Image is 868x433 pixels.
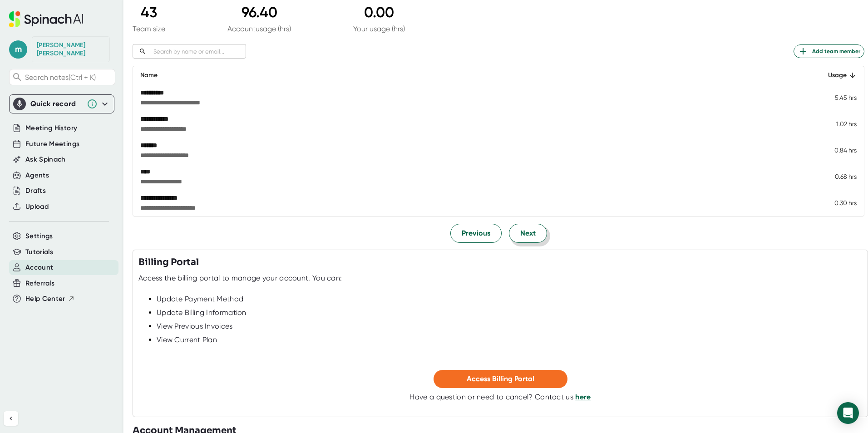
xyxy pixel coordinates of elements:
td: 1.02 hrs [806,111,864,137]
span: Next [520,228,536,239]
div: Update Billing Information [157,308,862,317]
span: Search notes (Ctrl + K) [25,73,113,82]
a: here [575,393,591,401]
div: View Previous Invoices [157,322,862,331]
div: Open Intercom Messenger [837,402,859,424]
input: Search by name or email... [150,46,246,57]
button: Access Billing Portal [434,370,567,388]
button: Ask Spinach [25,154,66,165]
button: Add team member [794,44,864,58]
button: Tutorials [25,247,53,257]
button: Previous [450,224,502,243]
button: Settings [25,231,53,241]
button: Referrals [25,278,54,289]
button: Next [509,224,547,243]
button: Future Meetings [25,139,79,149]
span: Access Billing Portal [467,374,534,383]
div: Update Payment Method [157,295,862,304]
div: Your usage (hrs) [353,25,405,33]
button: Drafts [25,186,46,196]
div: Quick record [30,99,82,108]
td: 0.84 hrs [806,137,864,163]
div: Have a question or need to cancel? Contact us [409,393,591,402]
span: m [9,40,27,59]
td: 0.68 hrs [806,163,864,190]
button: Meeting History [25,123,77,133]
div: 96.40 [227,4,291,21]
td: 5.45 hrs [806,84,864,111]
button: Account [25,262,53,273]
div: Matt Filion [37,41,105,57]
h3: Billing Portal [138,256,199,269]
div: Team size [133,25,165,33]
button: Upload [25,202,49,212]
span: Add team member [798,46,860,57]
div: Access the billing portal to manage your account. You can: [138,274,342,283]
div: Name [140,70,799,81]
td: 0.30 hrs [806,190,864,216]
div: Account usage (hrs) [227,25,291,33]
span: Help Center [25,294,65,304]
span: Previous [462,228,490,239]
div: Quick record [13,95,110,113]
div: View Current Plan [157,335,862,344]
div: 43 [133,4,165,21]
div: 0.00 [353,4,405,21]
button: Agents [25,170,49,181]
div: Usage [814,70,857,81]
button: Collapse sidebar [4,411,18,426]
button: Help Center [25,294,75,304]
